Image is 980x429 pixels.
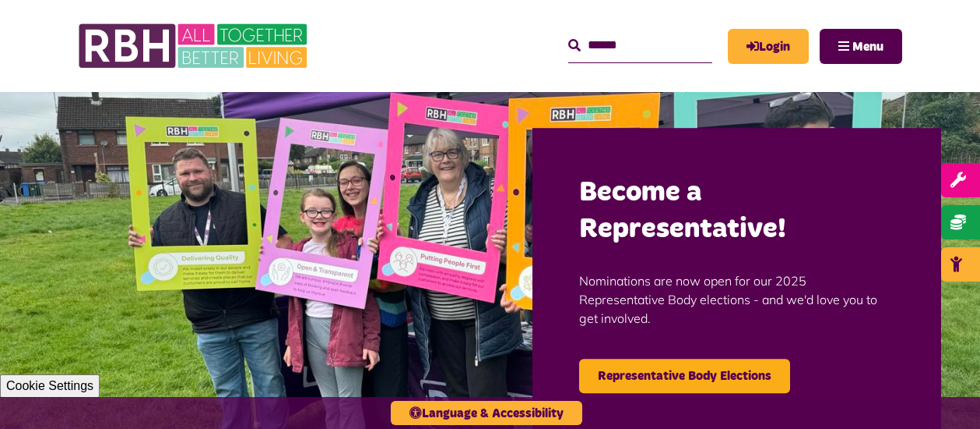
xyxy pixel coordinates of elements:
h2: Become a Representative! [579,175,894,249]
span: Menu [852,41,883,53]
a: MyRBH [728,29,809,64]
button: Language & Accessibility [391,401,582,425]
a: Representative Body Elections [579,359,790,393]
button: Navigation [820,29,902,64]
p: Nominations are now open for our 2025 Representative Body elections - and we'd love you to get in... [579,248,894,351]
img: RBH [78,16,311,76]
